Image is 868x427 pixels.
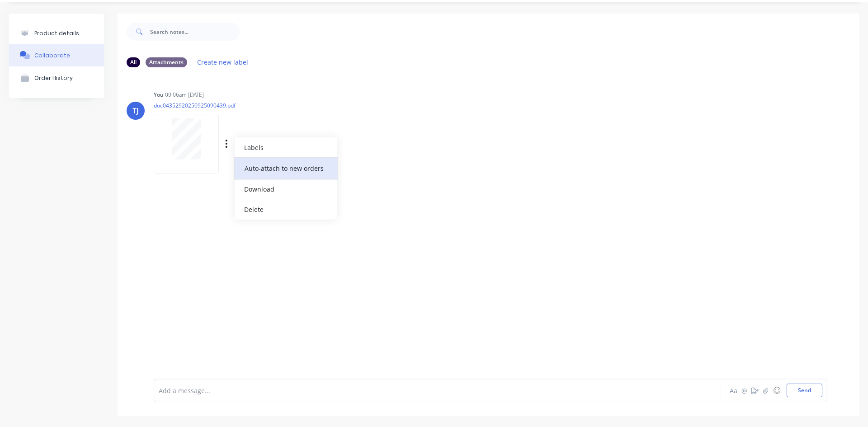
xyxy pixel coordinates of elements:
div: Order History [34,75,73,81]
button: @ [739,385,750,396]
div: All [127,57,140,67]
button: Labels [235,137,337,158]
button: Download [235,179,337,199]
button: Delete [235,199,337,220]
div: You [154,91,163,99]
button: ☺ [771,385,782,396]
button: Collaborate [9,44,104,66]
button: Order History [9,66,104,89]
div: TJ [132,105,139,116]
button: Product details [9,23,104,44]
button: Create new label [193,56,253,68]
p: doc04352920250925090439.pdf [154,102,320,109]
button: Aa [728,385,739,396]
button: Send [787,384,822,397]
input: Search notes... [150,23,240,41]
div: Product details [34,30,79,37]
div: Collaborate [34,52,70,59]
div: 09:06am [DATE] [165,91,204,99]
div: Attachments [146,57,187,67]
button: Auto-attach to new orders [235,158,337,179]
